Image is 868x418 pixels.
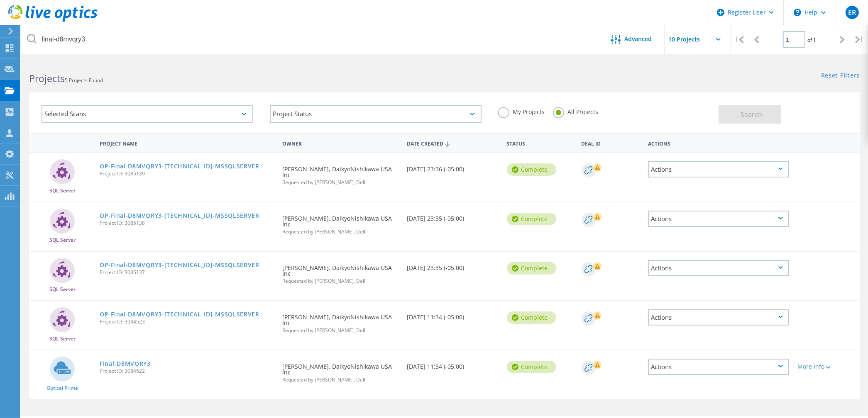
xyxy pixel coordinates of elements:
a: OP-Final-D8MVQRY3-[TECHNICAL_ID]-MSSQLSERVER [100,262,259,268]
div: Complete [507,361,556,373]
b: Projects [29,72,65,85]
div: | [851,25,868,54]
span: SQL Server [49,336,76,341]
a: Live Optics Dashboard [8,17,98,23]
div: | [731,25,748,54]
a: OP-Final-D8MVQRY3-[TECHNICAL_ID]-MSSQLSERVER [100,163,259,169]
div: [PERSON_NAME], DaikyoNishikawa USA Inc [278,153,403,193]
div: Actions [648,309,789,326]
span: Advanced [625,36,652,42]
div: Complete [507,262,556,275]
span: Search [741,110,762,119]
span: Requested by [PERSON_NAME], Dell [282,279,399,284]
label: All Projects [553,107,598,115]
div: Actions [648,260,789,276]
div: Deal Id [577,135,644,151]
div: Complete [507,163,556,176]
span: 5 Projects Found [65,77,103,84]
span: of 1 [807,36,816,44]
div: [PERSON_NAME], DaikyoNishikawa USA Inc [278,202,403,243]
div: Actions [648,161,789,177]
span: ER [848,9,856,16]
div: Project Name [95,135,278,151]
div: Status [503,135,577,151]
div: Owner [278,135,403,151]
span: Project ID: 3084523 [100,319,274,324]
div: [DATE] 23:36 (-05:00) [403,153,502,180]
div: [PERSON_NAME], DaikyoNishikawa USA Inc [278,252,403,292]
div: [PERSON_NAME], DaikyoNishikawa USA Inc [278,301,403,341]
span: Requested by [PERSON_NAME], Dell [282,328,399,333]
div: [DATE] 11:34 (-05:00) [403,350,502,378]
input: Search projects by name, owner, ID, company, etc [21,25,599,54]
div: Actions [648,211,789,227]
div: Complete [507,213,556,225]
span: Project ID: 3085138 [100,221,274,226]
div: Actions [648,359,789,375]
span: Requested by [PERSON_NAME], Dell [282,180,399,185]
span: SQL Server [49,188,76,193]
span: Project ID: 3085137 [100,270,274,275]
div: [DATE] 23:35 (-05:00) [403,252,502,279]
div: Complete [507,311,556,324]
span: Requested by [PERSON_NAME], Dell [282,229,399,234]
span: Optical Prime [46,386,78,391]
span: SQL Server [49,238,76,243]
div: [DATE] 11:34 (-05:00) [403,301,502,328]
div: Actions [644,135,793,151]
a: OP-Final-D8MVQRY3-[TECHNICAL_ID]-MSSQLSERVER [100,213,259,219]
span: Project ID: 3085139 [100,171,274,176]
div: [DATE] 23:35 (-05:00) [403,202,502,230]
span: Project ID: 3084522 [100,369,274,374]
div: [PERSON_NAME], DaikyoNishikawa USA Inc [278,350,403,391]
div: More Info [797,364,856,369]
div: Selected Scans [42,105,253,123]
svg: \n [794,9,801,16]
div: Project Status [270,105,482,123]
span: Requested by [PERSON_NAME], Dell [282,377,399,382]
div: Date Created [403,135,502,151]
button: Search [719,105,781,124]
a: Reset Filters [821,73,860,80]
label: My Projects [498,107,545,115]
a: Final-D8MVQRY3 [100,361,151,367]
span: SQL Server [49,287,76,292]
a: OP-Final-D8MVQRY3-[TECHNICAL_ID]-MSSQLSERVER [100,311,259,317]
